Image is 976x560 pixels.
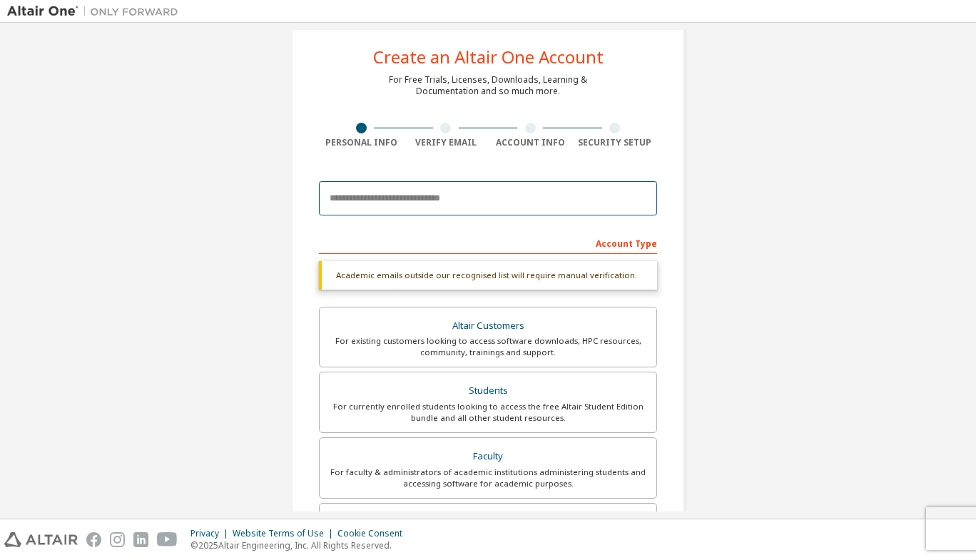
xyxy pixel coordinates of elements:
[4,532,78,547] img: altair_logo.svg
[190,539,411,551] p: © 2025 Altair Engineering, Inc. All Rights Reserved.
[319,231,657,254] div: Account Type
[573,137,658,148] div: Security Setup
[328,467,648,489] div: For faculty & administrators of academic institutions administering students and accessing softwa...
[328,316,648,336] div: Altair Customers
[7,4,185,19] img: Altair One
[133,532,148,547] img: linkedin.svg
[328,401,648,424] div: For currently enrolled students looking to access the free Altair Student Edition bundle and all ...
[233,528,337,539] div: Website Terms of Use
[319,137,404,148] div: Personal Info
[488,137,573,148] div: Account Info
[319,261,657,290] div: Academic emails outside our recognised list will require manual verification.
[190,528,233,539] div: Privacy
[389,74,587,97] div: For Free Trials, Licenses, Downloads, Learning & Documentation and so much more.
[328,335,648,358] div: For existing customers looking to access software downloads, HPC resources, community, trainings ...
[328,381,648,401] div: Students
[373,49,604,66] div: Create an Altair One Account
[110,532,125,547] img: instagram.svg
[404,137,489,148] div: Verify Email
[86,532,101,547] img: facebook.svg
[157,532,178,547] img: youtube.svg
[337,528,411,539] div: Cookie Consent
[328,447,648,467] div: Faculty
